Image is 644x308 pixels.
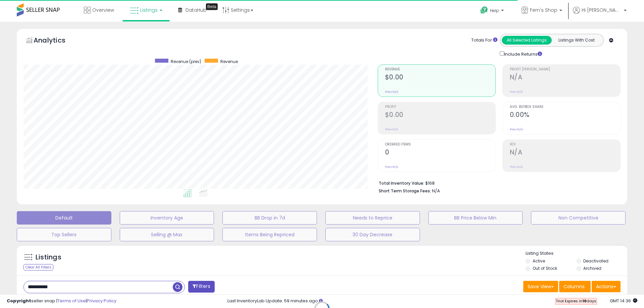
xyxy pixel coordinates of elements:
[385,165,398,169] small: Prev: N/A
[573,7,627,22] a: Hi [PERSON_NAME]
[510,143,620,146] span: ROI
[510,90,523,94] small: Prev: N/A
[185,7,207,13] span: DataHub
[582,7,622,13] span: Hi [PERSON_NAME]
[17,211,111,225] button: Default
[551,36,601,45] button: Listings With Cost
[171,59,201,64] span: Revenue (prev)
[34,36,78,47] h5: Analytics
[92,7,114,13] span: Overview
[385,73,495,82] h2: $0.00
[379,188,431,194] b: Short Term Storage Fees:
[7,298,116,304] div: seller snap | |
[7,298,31,304] strong: Copyright
[385,143,495,146] span: Ordered Items
[502,36,552,45] button: All Selected Listings
[385,68,495,71] span: Revenue
[495,50,550,58] div: Include Returns
[510,68,620,71] span: Profit [PERSON_NAME]
[475,1,511,22] a: Help
[471,37,497,44] div: Totals For
[510,111,620,120] h2: 0.00%
[510,165,523,169] small: Prev: N/A
[17,228,111,241] button: Top Sellers
[530,7,557,13] span: Fern's Shop
[120,228,214,241] button: Selling @ Max
[385,111,495,120] h2: $0.00
[385,127,398,131] small: Prev: N/A
[432,188,440,194] span: N/A
[325,228,420,241] button: 30 Day Decrease
[379,180,424,186] b: Total Inventory Value:
[510,127,523,131] small: Prev: N/A
[220,59,238,64] span: Revenue
[206,3,218,10] div: Tooltip anchor
[385,105,495,109] span: Profit
[120,211,214,225] button: Inventory Age
[222,211,317,225] button: BB Drop in 7d
[531,211,626,225] button: Non Competitive
[140,7,158,13] span: Listings
[480,6,488,14] i: Get Help
[510,105,620,109] span: Avg. Buybox Share
[490,8,499,13] span: Help
[222,228,317,241] button: Items Being Repriced
[385,148,495,158] h2: 0
[325,211,420,225] button: Needs to Reprice
[510,73,620,82] h2: N/A
[428,211,523,225] button: BB Price Below Min
[510,148,620,158] h2: N/A
[385,90,398,94] small: Prev: N/A
[379,179,615,187] li: $168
